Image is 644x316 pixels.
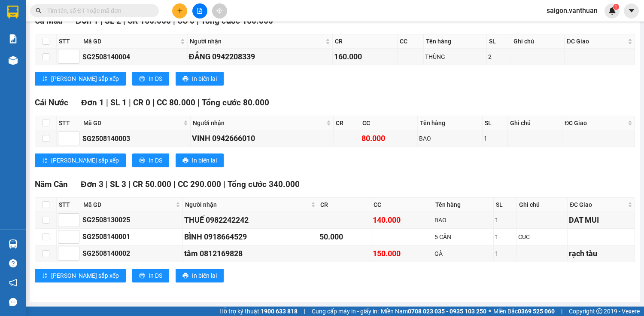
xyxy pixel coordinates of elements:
button: printerIn biên lai [176,153,224,167]
div: THUẾ 0982242242 [184,214,316,226]
span: | [223,179,225,189]
span: sort-ascending [42,273,48,279]
strong: 1900 633 818 [261,308,298,315]
button: caret-down [624,3,639,18]
span: SL 1 [110,98,127,107]
input: Tìm tên, số ĐT hoặc mã đơn [47,6,149,15]
td: SG2508130025 [81,212,183,229]
button: printerIn biên lai [176,269,224,282]
div: BÌNH 0918664529 [184,231,316,243]
th: CR [333,34,398,49]
div: SG2508140004 [82,52,186,62]
span: 1 [614,4,617,10]
span: Đơn 3 [81,179,103,189]
div: 2 [488,52,510,61]
span: Người nhận [185,200,309,209]
sup: 1 [613,4,619,10]
div: BAO [434,215,492,225]
th: CC [398,34,424,49]
div: SG2508140002 [82,248,181,259]
th: Ghi chú [508,116,562,130]
div: 150.000 [373,248,431,260]
div: THÙNG [425,52,485,61]
span: ⚪️ [489,310,491,313]
span: caret-down [628,7,635,15]
span: ĐC Giao [570,200,626,209]
th: Tên hàng [424,34,487,49]
div: 1 [495,215,515,225]
span: printer [139,273,145,279]
th: STT [57,116,81,130]
span: copyright [596,308,602,314]
span: | [197,98,200,107]
img: solution-icon [9,34,18,43]
th: Ghi chú [517,198,568,212]
span: Tổng cước 80.000 [202,98,269,107]
span: CC 290.000 [178,179,221,189]
td: SG2508140003 [81,130,191,147]
div: 1 [495,249,515,258]
span: In biên lai [192,156,217,165]
span: file-add [197,8,203,14]
th: STT [57,198,81,212]
span: In DS [149,271,162,280]
div: VINH 0942666010 [192,132,332,144]
th: SL [483,116,507,130]
span: notification [9,279,17,287]
div: 140.000 [373,214,431,226]
span: sort-ascending [42,157,48,164]
span: message [9,298,17,306]
span: | [106,179,108,189]
th: Tên hàng [418,116,483,130]
div: CUC [518,232,566,242]
span: printer [182,76,188,83]
span: ĐC Giao [567,37,626,46]
button: printerIn biên lai [176,72,224,86]
span: printer [182,273,188,279]
span: Cung cấp máy in - giấy in: [312,307,379,316]
span: | [152,98,155,107]
span: Đơn 1 [81,98,104,107]
button: sort-ascending[PERSON_NAME] sắp xếp [35,269,126,282]
span: Cái Nước [35,98,68,107]
th: Tên hàng [433,198,493,212]
span: Năm Căn [35,179,68,189]
th: CC [371,198,433,212]
strong: 0369 525 060 [518,308,555,315]
span: In biên lai [192,74,217,83]
td: SG2508140001 [81,229,183,245]
span: Mã GD [83,37,179,46]
div: rạch tàu [569,248,633,260]
td: SG2508140004 [81,49,188,65]
span: search [36,8,42,14]
button: printerIn DS [132,269,169,282]
span: Người nhận [193,118,325,128]
th: SL [494,198,517,212]
th: CR [334,116,361,130]
th: SL [487,34,511,49]
span: printer [139,157,145,164]
div: 5 CĂN [434,232,492,242]
span: Tổng cước 340.000 [228,179,300,189]
span: [PERSON_NAME] sắp xếp [51,271,119,280]
span: Người nhận [190,37,324,46]
button: aim [212,3,227,18]
span: SL 3 [110,179,126,189]
th: STT [57,34,81,49]
span: Miền Bắc [493,307,555,316]
span: | [129,98,131,107]
div: SG2508130025 [82,215,181,225]
div: 80.000 [361,132,416,144]
div: ĐẲNG 0942208339 [189,51,331,63]
img: warehouse-icon [9,239,18,249]
button: printerIn DS [132,72,169,86]
div: 160.000 [334,51,396,63]
td: SG2508140002 [81,245,183,262]
span: question-circle [9,259,17,267]
div: 1 [484,134,506,143]
button: sort-ascending[PERSON_NAME] sắp xếp [35,72,126,86]
div: tâm 0812169828 [184,248,316,260]
span: | [106,98,108,107]
span: In DS [149,156,162,165]
div: SG2508140001 [82,231,181,242]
